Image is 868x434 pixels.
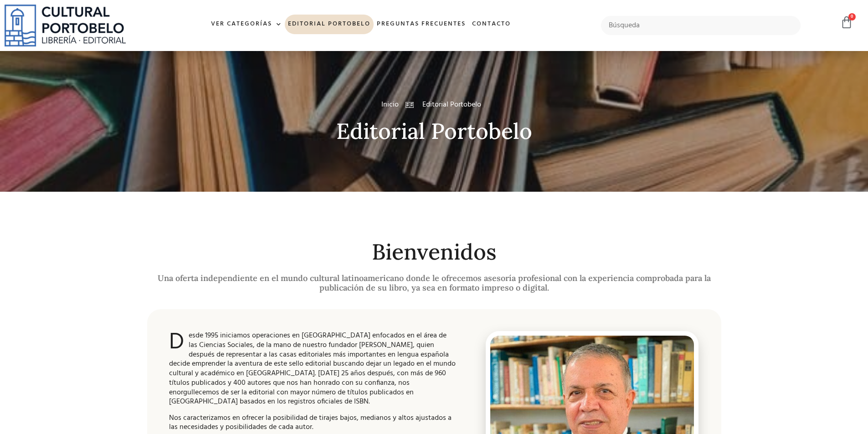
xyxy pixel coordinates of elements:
[601,16,801,35] input: Búsqueda
[169,414,457,433] p: Nos caracterizamos en ofrecer la posibilidad de tirajes bajos, medianos y altos ajustados a las n...
[147,273,721,293] h2: Una oferta independiente en el mundo cultural latinoamericano donde le ofrecemos asesoría profesi...
[374,15,469,34] a: Preguntas frecuentes
[208,15,285,34] a: Ver Categorías
[285,15,374,34] a: Editorial Portobelo
[169,331,457,407] p: esde 1995 iniciamos operaciones en [GEOGRAPHIC_DATA] enfocados en el área de las Ciencias Sociale...
[381,99,399,110] a: Inicio
[147,240,721,264] h2: Bienvenidos
[469,15,514,34] a: Contacto
[840,16,853,29] a: 0
[147,119,721,143] h2: Editorial Portobelo
[169,331,184,354] span: D
[420,99,481,110] span: Editorial Portobelo
[848,13,856,20] span: 0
